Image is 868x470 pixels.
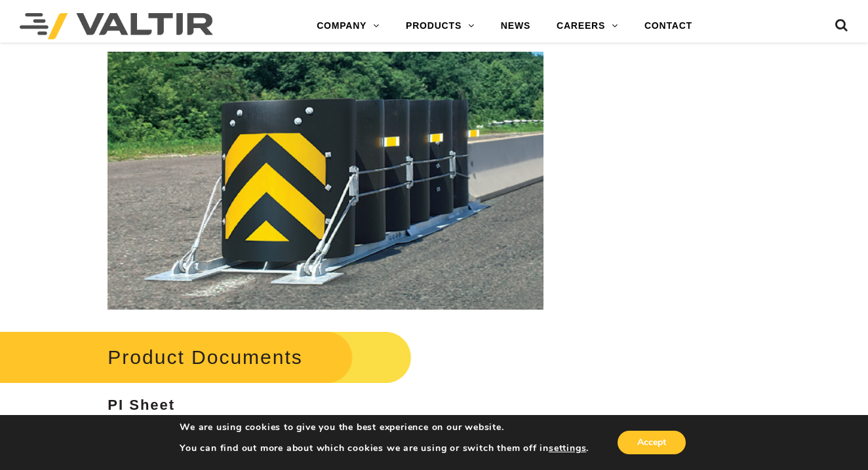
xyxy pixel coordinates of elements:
button: settings [549,443,586,454]
button: Accept [618,431,686,454]
a: CAREERS [543,13,631,39]
strong: PI Sheet [108,397,175,413]
a: NEWS [488,13,543,39]
a: CONTACT [631,13,705,39]
a: PRODUCTS [393,13,488,39]
p: We are using cookies to give you the best experience on our website. [180,422,589,433]
a: COMPANY [304,13,393,39]
img: Valtir [20,13,213,39]
p: You can find out more about which cookies we are using or switch them off in . [180,443,589,454]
